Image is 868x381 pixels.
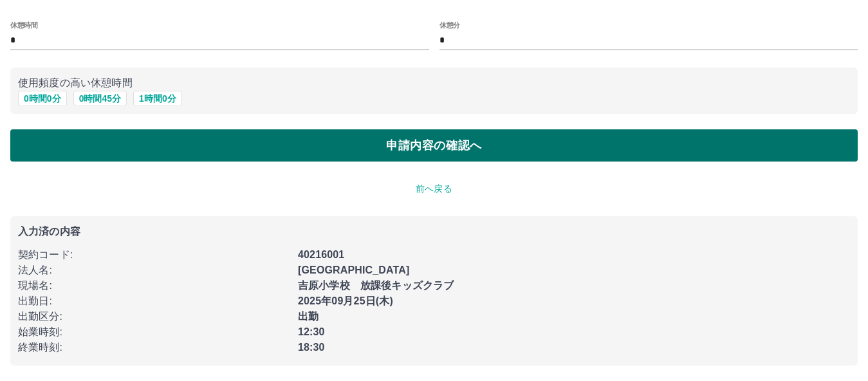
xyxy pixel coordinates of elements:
b: 出勤 [298,311,319,322]
label: 休憩分 [439,20,460,30]
b: 吉原小学校 放課後キッズクラブ [298,280,454,291]
button: 申請内容の確認へ [10,129,858,162]
button: 0時間45分 [73,91,127,106]
p: 始業時刻 : [18,324,290,340]
b: 40216001 [298,249,344,260]
button: 0時間0分 [18,91,67,106]
p: 法人名 : [18,263,290,278]
p: 使用頻度の高い休憩時間 [18,75,850,91]
b: 12:30 [298,326,325,337]
p: 契約コード : [18,247,290,263]
b: [GEOGRAPHIC_DATA] [298,265,410,275]
label: 休憩時間 [10,20,37,30]
b: 18:30 [298,342,325,353]
b: 2025年09月25日(木) [298,295,393,306]
p: 出勤日 : [18,293,290,309]
p: 入力済の内容 [18,227,850,237]
p: 現場名 : [18,278,290,293]
p: 終業時刻 : [18,340,290,355]
p: 出勤区分 : [18,309,290,324]
p: 前へ戻る [10,182,858,196]
button: 1時間0分 [133,91,182,106]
